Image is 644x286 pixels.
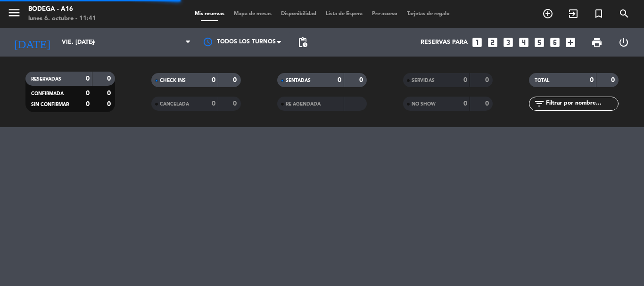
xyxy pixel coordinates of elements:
[7,6,21,23] button: menu
[212,77,215,83] strong: 0
[471,36,483,49] i: looks_one
[590,77,594,83] strong: 0
[286,78,311,83] span: SENTADAS
[286,102,321,106] span: RE AGENDADA
[564,36,577,49] i: add_box
[86,101,90,107] strong: 0
[88,37,99,48] i: arrow_drop_down
[359,77,365,83] strong: 0
[229,11,276,16] span: Mapa de mesas
[107,101,113,107] strong: 0
[31,102,69,107] span: SIN CONFIRMAR
[534,98,545,109] i: filter_list
[502,36,514,49] i: looks_3
[28,5,96,14] div: Bodega - A16
[610,28,637,57] div: LOG OUT
[233,77,239,83] strong: 0
[611,77,617,83] strong: 0
[542,8,553,19] i: add_circle_outline
[160,102,189,106] span: CANCELADA
[549,36,561,49] i: looks_6
[367,11,402,16] span: Pre-acceso
[619,8,630,19] i: search
[591,37,603,48] span: print
[321,11,367,16] span: Lista de Espera
[107,90,113,97] strong: 0
[212,100,215,107] strong: 0
[568,8,579,19] i: exit_to_app
[31,77,61,82] span: RESERVADAS
[421,39,468,46] span: Reservas para
[545,98,618,109] input: Filtrar por nombre...
[593,8,604,19] i: turned_in_not
[28,14,96,24] div: lunes 6. octubre - 11:41
[618,37,629,48] i: power_settings_new
[297,37,308,48] span: pending_actions
[107,75,113,82] strong: 0
[412,102,436,106] span: NO SHOW
[233,100,239,107] strong: 0
[487,36,499,49] i: looks_two
[463,100,467,107] strong: 0
[31,91,64,96] span: CONFIRMADA
[412,78,435,83] span: SERVIDAS
[160,78,186,83] span: CHECK INS
[190,11,229,16] span: Mis reservas
[533,36,545,49] i: looks_5
[463,77,467,83] strong: 0
[485,77,491,83] strong: 0
[338,77,341,83] strong: 0
[402,11,454,16] span: Tarjetas de regalo
[86,75,90,82] strong: 0
[518,36,530,49] i: looks_4
[7,6,21,20] i: menu
[86,90,90,97] strong: 0
[535,78,549,83] span: TOTAL
[7,32,57,53] i: [DATE]
[485,100,491,107] strong: 0
[276,11,321,16] span: Disponibilidad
